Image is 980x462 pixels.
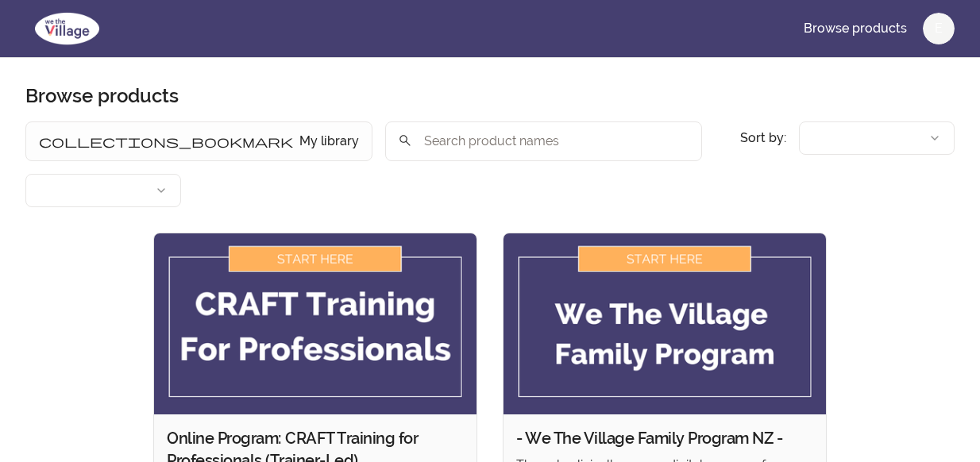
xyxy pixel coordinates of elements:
img: Product image for - We The Village Family Program NZ - [504,233,826,414]
img: Product image for Online Program: CRAFT Training for Professionals (Trainer-Led) [154,233,476,414]
span: Sort by: [740,130,786,145]
button: Filter by author [25,174,181,207]
input: Search product names [385,121,702,161]
button: Product sort options [799,121,955,155]
h2: - We The Village Family Program NZ - [516,427,813,449]
button: E [923,13,955,44]
img: We The Village logo [25,10,109,48]
button: Filter by My library [25,121,372,161]
span: collections_bookmark [39,132,293,151]
a: Browse products [791,10,920,48]
h2: Browse products [25,83,179,109]
nav: Main [791,10,955,48]
span: search [398,129,412,152]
